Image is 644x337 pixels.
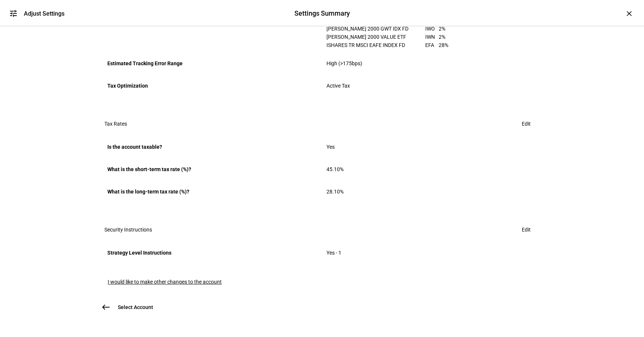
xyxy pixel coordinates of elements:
[326,83,350,89] span: Active Tax
[439,25,448,33] td: 2%
[107,141,318,153] div: Is the account taxable?
[522,222,531,237] span: Edit
[107,247,318,259] div: Strategy Level Instructions
[439,41,448,49] td: 28%
[9,9,18,18] mat-icon: tune
[104,227,152,233] h3: Security Instructions
[294,9,350,18] div: Settings Summary
[326,25,425,33] td: [PERSON_NAME] 2000 GWT IDX FD
[513,222,540,237] button: Edit
[513,116,540,131] button: Edit
[108,279,222,285] span: I would like to make other changes to the account
[326,250,341,256] span: Yes - 1
[326,33,425,41] td: [PERSON_NAME] 2000 VALUE ETF
[326,189,344,195] span: 28.10%
[326,41,425,49] td: ISHARES TR MSCI EAFE INDEX FD
[98,300,162,315] button: Select Account
[522,116,531,131] span: Edit
[107,163,318,175] div: What is the short-term tax rate (%)?
[326,144,335,150] span: Yes
[425,41,439,49] td: EFA
[107,57,318,69] div: Estimated Tracking Error Range
[24,10,64,17] div: Adjust Settings
[425,33,439,41] td: IWN
[104,121,127,127] h3: Tax Rates
[107,80,318,92] div: Tax Optimization
[425,25,439,33] td: IWO
[623,7,635,19] div: ×
[107,186,318,198] div: What is the long-term tax rate (%)?
[326,166,344,172] span: 45.10%
[326,60,362,66] span: High (>175bps)
[118,303,153,311] span: Select Account
[439,33,448,41] td: 2%
[101,303,110,312] mat-icon: west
